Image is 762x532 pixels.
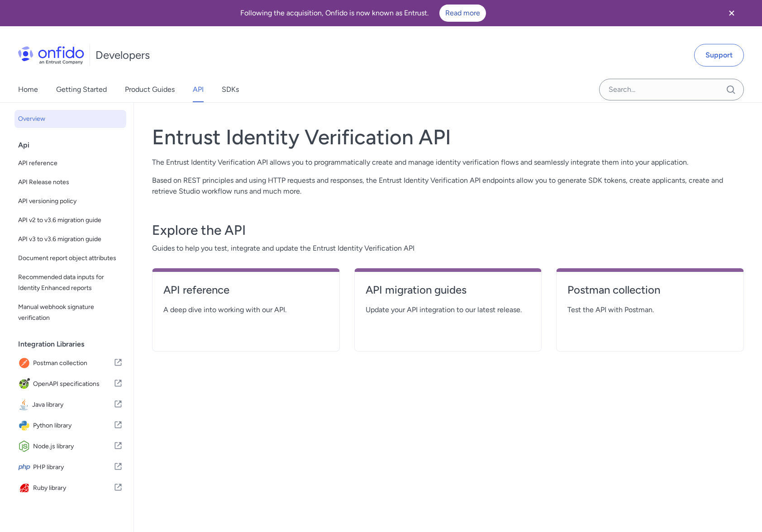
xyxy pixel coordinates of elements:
span: API v2 to v3.6 migration guide [18,215,123,226]
img: IconOpenAPI specifications [18,378,33,390]
span: Postman collection [33,357,114,370]
img: IconPostman collection [18,357,33,370]
span: Node.js library [33,440,114,453]
span: API v3 to v3.6 migration guide [18,234,123,245]
a: API reference [14,154,126,172]
p: The Entrust Identity Verification API allows you to programmatically create and manage identity v... [152,157,744,168]
a: API v3 to v3.6 migration guide [14,230,126,248]
p: Based on REST principles and using HTTP requests and responses, the Entrust Identity Verification... [152,175,744,197]
a: IconPostman collectionPostman collection [14,353,126,373]
a: Support [694,44,744,66]
a: Postman collection [567,283,733,304]
span: API reference [18,158,123,169]
a: API reference [163,283,329,304]
img: IconRuby library [18,482,33,494]
a: IconJava libraryJava library [14,395,126,415]
h4: Postman collection [567,283,733,297]
a: Product Guides [125,77,175,102]
a: Overview [14,110,126,128]
span: Overview [18,114,123,124]
a: IconRuby libraryRuby library [14,478,126,498]
h4: API reference [163,283,329,297]
a: Getting Started [56,77,107,102]
span: Recommended data inputs for Identity Enhanced reports [18,272,123,294]
svg: Close banner [726,8,737,19]
span: Test the API with Postman. [567,304,733,315]
span: API Release notes [18,177,123,188]
span: Update your API integration to our latest release. [366,304,531,315]
a: Manual webhook signature verification [14,298,126,327]
a: Document report object attributes [14,249,126,267]
div: Integration Libraries [18,335,130,353]
h3: Explore the API [152,221,744,239]
a: API migration guides [366,283,531,304]
img: IconJava library [18,399,32,411]
button: Close banner [715,2,748,24]
div: Following the acquisition, Onfido is now known as Entrust. [11,5,715,22]
img: IconNode.js library [18,440,33,453]
a: IconPython libraryPython library [14,416,126,436]
a: Home [18,77,38,102]
input: Onfido search input field [599,79,744,100]
a: SDKs [222,77,239,102]
a: IconPHP libraryPHP library [14,457,126,477]
span: Manual webhook signature verification [18,302,123,323]
span: PHP library [33,461,114,474]
a: IconOpenAPI specificationsOpenAPI specifications [14,374,126,394]
a: API versioning policy [14,192,126,210]
h1: Developers [95,48,150,62]
a: API Release notes [14,173,126,191]
span: API versioning policy [18,196,123,207]
a: IconNode.js libraryNode.js library [14,437,126,456]
span: Python library [33,419,114,432]
span: Ruby library [33,482,114,494]
a: Recommended data inputs for Identity Enhanced reports [14,268,126,297]
span: Java library [32,399,114,411]
span: Guides to help you test, integrate and update the Entrust Identity Verification API [152,243,744,254]
a: API [193,77,204,102]
img: IconPHP library [18,461,33,474]
span: A deep dive into working with our API. [163,304,329,315]
a: Read more [439,5,486,22]
span: OpenAPI specifications [33,378,114,390]
img: Onfido Logo [18,46,84,64]
a: API v2 to v3.6 migration guide [14,211,126,229]
img: IconPython library [18,419,33,432]
span: Document report object attributes [18,253,123,264]
h1: Entrust Identity Verification API [152,124,744,150]
h4: API migration guides [366,283,531,297]
div: Api [18,136,130,154]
